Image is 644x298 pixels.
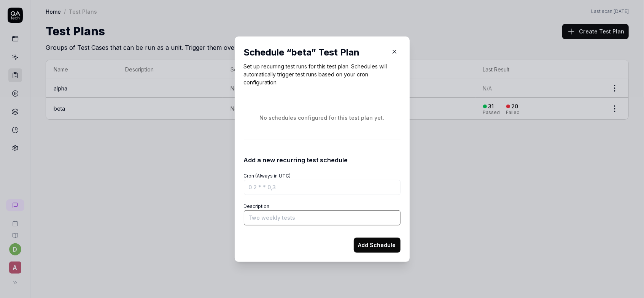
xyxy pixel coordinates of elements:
[244,203,270,209] label: Description
[244,114,401,122] div: No schedules configured for this test plan yet.
[388,46,401,58] button: Close Modal
[354,238,401,253] button: Add Schedule
[244,180,401,195] input: 0 2 * * 0,3
[244,210,401,225] input: Two weekly tests
[244,173,291,179] label: Cron (Always in UTC)
[244,62,401,86] p: Set up recurring test runs for this test plan. Schedules will automatically trigger test runs bas...
[244,46,385,59] div: Schedule “ beta ” Test Plan
[244,152,401,165] div: Add a new recurring test schedule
